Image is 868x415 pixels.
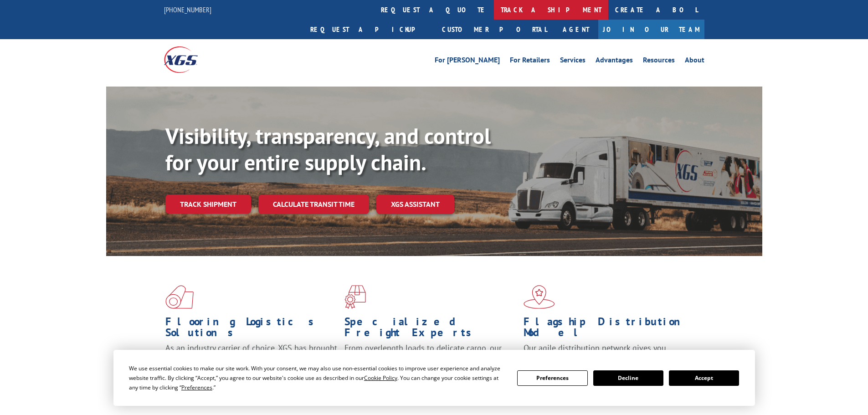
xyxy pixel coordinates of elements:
a: [PHONE_NUMBER] [164,5,211,14]
span: Cookie Policy [364,374,397,382]
span: Preferences [181,384,212,391]
a: Customer Portal [435,20,554,39]
a: Advantages [596,56,633,67]
img: xgs-icon-total-supply-chain-intelligence-red [165,285,194,309]
a: Track shipment [165,195,251,214]
button: Decline [593,370,663,386]
a: XGS ASSISTANT [376,195,454,214]
span: Our agile distribution network gives you nationwide inventory management on demand. [524,343,691,364]
img: xgs-icon-flagship-distribution-model-red [524,285,555,309]
a: Request a pickup [303,20,435,39]
img: xgs-icon-focused-on-flooring-red [344,285,366,309]
a: Services [560,56,586,67]
button: Accept [669,370,739,386]
div: Cookie Consent Prompt [113,350,755,406]
a: About [685,56,704,67]
a: Calculate transit time [258,195,369,214]
span: As an industry carrier of choice, XGS has brought innovation and dedication to flooring logistics... [165,343,337,375]
a: For [PERSON_NAME] [435,56,500,67]
button: Preferences [517,370,587,386]
h1: Specialized Freight Experts [344,316,517,343]
a: Resources [643,56,675,67]
a: Join Our Team [598,20,704,39]
div: We use essential cookies to make our site work. With your consent, we may also use non-essential ... [129,364,506,392]
h1: Flooring Logistics Solutions [165,316,338,343]
a: For Retailers [510,56,550,67]
b: Visibility, transparency, and control for your entire supply chain. [165,122,491,176]
p: From overlength loads to delicate cargo, our experienced staff knows the best way to move your fr... [344,343,517,383]
h1: Flagship Distribution Model [524,316,696,343]
a: Agent [554,20,598,39]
